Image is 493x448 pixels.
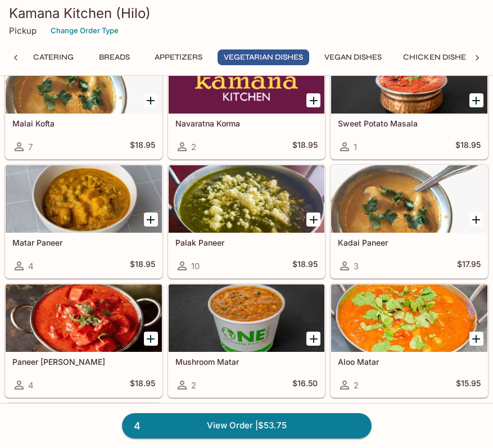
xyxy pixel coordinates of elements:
[292,378,318,392] h5: $16.50
[292,140,318,153] h5: $18.95
[5,284,162,397] a: Paneer [PERSON_NAME]4$18.95
[318,49,388,65] button: Vegan Dishes
[191,261,200,271] span: 10
[169,284,325,352] div: Mushroom Matar
[130,259,155,273] h5: $18.95
[130,140,155,153] h5: $18.95
[455,140,481,153] h5: $18.95
[175,238,318,247] h5: Palak Paneer
[28,142,33,152] span: 7
[306,332,320,346] button: Add Mushroom Matar
[6,165,162,233] div: Matar Paneer
[456,378,481,392] h5: $15.95
[354,380,359,391] span: 2
[218,49,309,65] button: Vegetarian Dishes
[168,46,325,159] a: Navaratna Korma2$18.95
[148,49,209,65] button: Appetizers
[338,238,481,247] h5: Kadai Paneer
[175,119,318,128] h5: Navaratna Korma
[144,93,158,107] button: Add Malai Kofta
[191,380,196,391] span: 2
[12,357,155,366] h5: Paneer [PERSON_NAME]
[144,212,158,227] button: Add Matar Paneer
[331,165,488,278] a: Kadai Paneer3$17.95
[469,93,483,107] button: Add Sweet Potato Masala
[127,418,147,434] span: 4
[28,380,34,391] span: 4
[89,49,139,65] button: Breads
[331,284,487,352] div: Aloo Matar
[27,49,80,65] button: Catering
[130,378,155,392] h5: $18.95
[144,332,158,346] button: Add Paneer Tikka Masala
[12,119,155,128] h5: Malai Kofta
[354,261,359,271] span: 3
[5,165,162,278] a: Matar Paneer4$18.95
[169,165,325,233] div: Palak Paneer
[338,119,481,128] h5: Sweet Potato Masala
[469,332,483,346] button: Add Aloo Matar
[457,259,481,273] h5: $17.95
[306,212,320,227] button: Add Palak Paneer
[338,357,481,366] h5: Aloo Matar
[122,413,372,438] a: 4View Order |$53.75
[168,284,325,397] a: Mushroom Matar2$16.50
[6,284,162,352] div: Paneer Tikka Masala
[168,165,325,278] a: Palak Paneer10$18.95
[354,142,357,152] span: 1
[331,165,487,233] div: Kadai Paneer
[9,25,37,36] p: Pickup
[9,4,484,22] h3: Kamana Kitchen (Hilo)
[306,93,320,107] button: Add Navaratna Korma
[5,46,162,159] a: Malai Kofta7$18.95
[331,46,488,159] a: Sweet Potato Masala1$18.95
[175,357,318,366] h5: Mushroom Matar
[191,142,196,152] span: 2
[12,238,155,247] h5: Matar Paneer
[469,212,483,227] button: Add Kadai Paneer
[28,261,34,271] span: 4
[6,46,162,114] div: Malai Kofta
[292,259,318,273] h5: $18.95
[331,284,488,397] a: Aloo Matar2$15.95
[331,46,487,114] div: Sweet Potato Masala
[169,46,325,114] div: Navaratna Korma
[46,22,124,39] button: Change Order Type
[397,49,477,65] button: Chicken Dishes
